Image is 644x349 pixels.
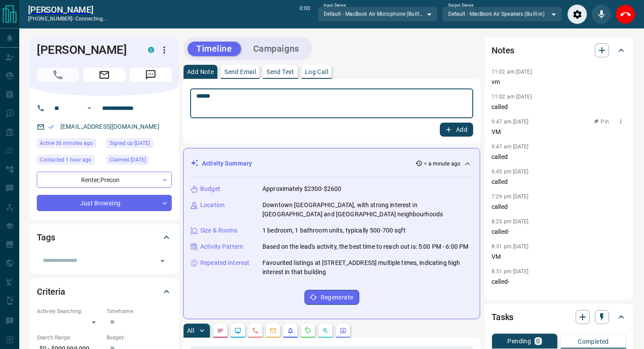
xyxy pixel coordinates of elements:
div: condos.ca [148,47,154,53]
div: Notes [492,40,626,61]
p: Activity Summary [202,159,252,168]
p: Activity Pattern [200,242,243,251]
span: Call [37,68,79,82]
label: Output Device [448,3,473,8]
h2: Tags [37,230,55,244]
button: Open [156,255,169,267]
div: Mon Sep 15 2025 [37,155,102,167]
div: Criteria [37,281,172,302]
span: Signed up [DATE] [110,139,150,148]
svg: Requests [304,327,311,334]
p: Add Note [187,69,214,75]
div: Activity Summary< a minute ago [191,155,473,172]
p: called- [492,277,626,286]
div: Tags [37,227,172,248]
p: Search Range: [37,334,102,342]
p: called- [492,227,626,236]
p: VM [492,127,626,137]
p: Location [200,201,225,210]
p: Budget [200,184,220,194]
p: 8:31 pm [DATE] [492,243,529,250]
div: Default - MacBook Air Speakers (Built-in) [442,7,562,21]
h1: [PERSON_NAME] [37,43,135,57]
p: 1 bedroom, 1 bathroom units, typically 500-700 sqft [262,226,406,235]
span: Email [83,68,125,82]
div: Tasks [492,307,626,328]
p: Downtown [GEOGRAPHIC_DATA], with strong interest in [GEOGRAPHIC_DATA] and [GEOGRAPHIC_DATA] neigh... [262,201,473,219]
svg: Opportunities [322,327,329,334]
a: [PERSON_NAME] [28,4,107,15]
svg: Email Verified [48,124,54,130]
button: Regenerate [304,290,359,305]
p: Budget: [106,334,172,342]
p: 0 [536,338,540,344]
div: Thu Dec 21 2023 [106,155,172,167]
span: Claimed [DATE] [110,155,146,164]
p: 11:02 am [DATE] [492,69,532,75]
button: Timeline [188,42,241,56]
svg: Agent Actions [340,327,347,334]
button: Pin [589,118,614,126]
p: Actively Searching: [37,307,102,315]
p: Send Email [224,69,256,75]
svg: Lead Browsing Activity [234,327,241,334]
div: Mon Sep 15 2025 [37,138,102,151]
a: [EMAIL_ADDRESS][DOMAIN_NAME] [60,123,159,130]
p: Based on the lead's activity, the best time to reach out is: 5:00 PM - 6:00 PM [262,242,468,251]
div: Renter , Precon [37,172,172,188]
p: Completed [578,338,609,345]
p: 9:47 am [DATE] [492,144,529,150]
p: Repeated Interest [200,258,249,268]
p: All [187,328,194,334]
span: Contacted 1 hour ago [40,155,92,164]
div: Audio Settings [567,4,587,24]
p: 9:47 am [DATE] [492,119,529,125]
p: VM [492,252,626,261]
p: called [492,177,626,187]
p: Approximately $2300-$2600 [262,184,341,194]
p: Log Call [305,69,328,75]
button: Add [440,123,473,137]
div: Default - MacBook Air Microphone (Built-in) [318,7,438,21]
p: 7:33 pm [DATE] [492,293,529,300]
p: Timeframe: [106,307,172,315]
svg: Calls [252,327,259,334]
p: 0:00 [300,4,310,24]
svg: Listing Alerts [287,327,294,334]
svg: Emails [269,327,276,334]
div: Mute [591,4,611,24]
svg: Notes [217,327,224,334]
span: connecting... [75,16,107,22]
label: Input Device [324,3,346,8]
button: Campaigns [244,42,308,56]
p: called [492,102,626,112]
p: 6:45 pm [DATE] [492,169,529,175]
p: Favourited listings at [STREET_ADDRESS] multiple times, indicating high interest in that building [262,258,473,277]
button: Open [84,103,95,113]
div: Just Browsing [37,195,172,211]
p: called [492,152,626,162]
div: Thu Dec 21 2023 [106,138,172,151]
p: Size & Rooms [200,226,238,235]
h2: Notes [492,43,514,57]
p: Pending [507,338,531,344]
span: Active 36 minutes ago [40,139,93,148]
p: 8:23 pm [DATE] [492,219,529,225]
p: Send Text [266,69,294,75]
div: End Call [616,4,635,24]
p: 7:29 pm [DATE] [492,194,529,200]
p: vm [492,78,626,87]
h2: Tasks [492,310,513,324]
p: 11:02 am [DATE] [492,94,532,100]
p: < a minute ago [424,160,460,168]
p: called [492,202,626,212]
span: Message [130,68,172,82]
h2: Criteria [37,285,65,299]
p: 8:31 pm [DATE] [492,268,529,275]
p: [PHONE_NUMBER] - [28,15,107,23]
